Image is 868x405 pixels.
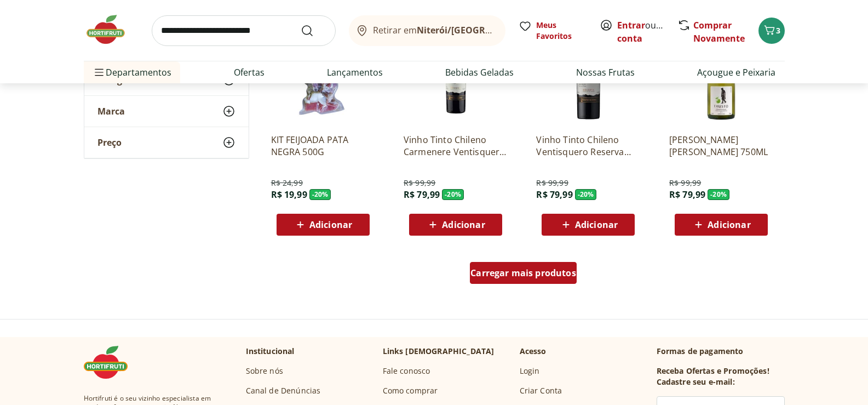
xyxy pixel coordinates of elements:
a: Nossas Frutas [576,66,635,79]
a: Como comprar [383,385,438,396]
p: Links [DEMOGRAPHIC_DATA] [383,346,495,357]
span: - 20 % [575,189,597,200]
span: Adicionar [442,220,485,229]
a: Entrar [617,19,645,31]
button: Adicionar [542,214,635,236]
a: Bebidas Geladas [445,66,514,79]
span: R$ 79,99 [669,189,705,201]
img: Hortifruti [84,346,139,379]
button: Submit Search [301,24,327,37]
span: Meus Favoritos [536,20,587,42]
button: Adicionar [277,214,370,236]
span: R$ 99,99 [536,178,568,189]
span: Preço [97,137,122,148]
button: Carrinho [758,18,785,44]
button: Marca [84,96,249,127]
a: Carregar mais produtos [470,262,577,288]
span: R$ 79,99 [404,189,440,201]
a: Ofertas [234,66,265,79]
span: R$ 79,99 [536,189,572,201]
h3: Cadastre seu e-mail: [657,377,735,387]
a: Criar conta [617,19,677,44]
a: Sobre nós [246,366,283,377]
span: - 20 % [442,189,464,200]
a: KIT FEIJOADA PATA NEGRA 500G [271,134,375,158]
a: Fale conosco [383,366,430,377]
span: Retirar em [373,25,494,35]
span: R$ 99,99 [404,178,435,189]
input: search [152,15,336,46]
span: - 20 % [708,189,729,200]
span: R$ 99,99 [669,178,701,189]
p: Formas de pagamento [657,346,785,357]
span: Adicionar [575,220,618,229]
a: Criar Conta [520,385,562,396]
span: - 20 % [309,189,331,200]
span: Carregar mais produtos [470,269,576,277]
a: Comprar Novamente [693,19,745,44]
a: Açougue e Peixaria [697,66,775,79]
span: Adicionar [708,220,750,229]
button: Adicionar [675,214,768,236]
b: Niterói/[GEOGRAPHIC_DATA] [417,24,542,36]
span: Adicionar [309,220,352,229]
a: Vinho Tinto Chileno Carmenere Ventisquero Reserva 750ml [404,134,508,158]
img: Hortifruti [84,13,139,46]
a: Meus Favoritos [519,20,587,42]
span: 3 [776,25,780,36]
button: Adicionar [409,214,502,236]
button: Preço [84,127,249,158]
button: Menu [93,59,106,85]
a: Login [520,366,540,377]
span: R$ 24,99 [271,178,303,189]
span: Departamentos [93,59,171,85]
p: Institucional [246,346,295,357]
p: Acesso [520,346,547,357]
a: Canal de Denúncias [246,385,321,396]
span: ou [617,19,666,45]
button: Retirar emNiterói/[GEOGRAPHIC_DATA] [349,15,505,46]
a: [PERSON_NAME] [PERSON_NAME] 750ML [669,134,773,158]
a: Lançamentos [327,66,383,79]
span: R$ 19,99 [271,189,307,201]
h3: Receba Ofertas e Promoções! [657,366,769,377]
a: Vinho Tinto Chileno Ventisquero Reserva Cabernet Sauvignon 750ml [536,134,640,158]
span: Marca [97,106,125,117]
